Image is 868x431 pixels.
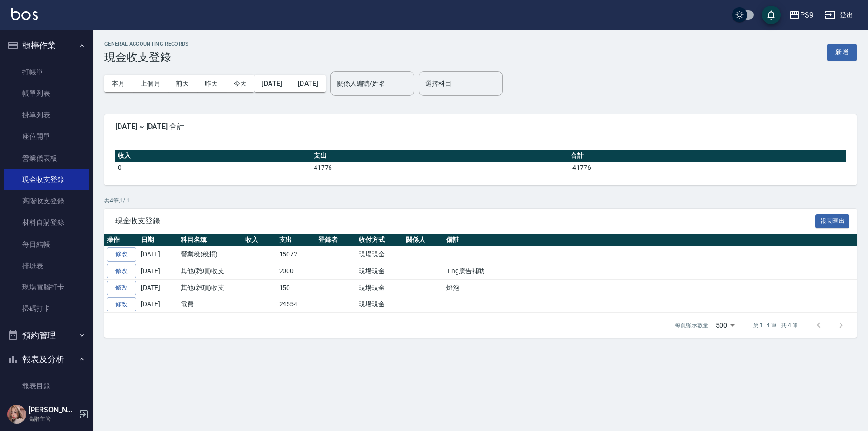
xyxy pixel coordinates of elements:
a: 修改 [107,247,136,262]
a: 現場電腦打卡 [4,276,89,298]
img: Person [7,405,26,424]
a: 每日結帳 [4,234,89,255]
h3: 現金收支登錄 [104,51,189,64]
a: 座位開單 [4,126,89,147]
a: 帳單列表 [4,83,89,104]
td: Ting廣告補助 [444,263,857,280]
th: 收入 [115,150,311,162]
a: 掛單列表 [4,104,89,126]
p: 共 4 筆, 1 / 1 [104,196,857,205]
th: 收入 [243,234,277,246]
button: PS9 [785,6,817,25]
button: [DATE] [254,75,290,92]
button: 前天 [168,75,197,92]
td: 24554 [277,296,316,313]
th: 操作 [104,234,139,246]
td: 其他(雜項)收支 [178,279,243,296]
td: 2000 [277,263,316,280]
td: 營業稅(稅捐) [178,246,243,263]
p: 第 1–4 筆 共 4 筆 [753,321,798,330]
th: 日期 [139,234,178,246]
button: 報表及分析 [4,347,89,371]
td: 現場現金 [357,296,404,313]
button: 新增 [827,44,857,61]
span: [DATE] ~ [DATE] 合計 [115,122,846,131]
th: 科目名稱 [178,234,243,246]
h5: [PERSON_NAME] [28,405,76,415]
button: 預約管理 [4,323,89,348]
a: 營業儀表板 [4,148,89,169]
td: 現場現金 [357,263,404,280]
th: 支出 [277,234,316,246]
td: 150 [277,279,316,296]
td: 現場現金 [357,246,404,263]
a: 報表目錄 [4,375,89,397]
a: 修改 [107,297,136,312]
a: 修改 [107,264,136,278]
p: 高階主管 [28,415,76,423]
th: 合計 [568,150,846,162]
a: 現金收支登錄 [4,169,89,190]
td: 電費 [178,296,243,313]
button: 今天 [226,75,255,92]
button: 上個月 [133,75,168,92]
button: 本月 [104,75,133,92]
button: 報表匯出 [815,214,850,229]
button: save [762,6,781,24]
div: PS9 [800,9,814,21]
td: 燈泡 [444,279,857,296]
td: 15072 [277,246,316,263]
a: 報表匯出 [815,216,850,225]
td: 現場現金 [357,279,404,296]
a: 消費分析儀表板 [4,397,89,418]
div: 500 [712,313,738,338]
a: 掃碼打卡 [4,298,89,319]
th: 備註 [444,234,857,246]
td: [DATE] [139,296,178,313]
p: 每頁顯示數量 [675,321,708,330]
td: 其他(雜項)收支 [178,263,243,280]
h2: GENERAL ACCOUNTING RECORDS [104,41,189,47]
td: 0 [115,162,311,174]
td: [DATE] [139,263,178,280]
td: [DATE] [139,279,178,296]
a: 新增 [827,47,857,56]
button: 登出 [821,7,857,24]
th: 收付方式 [357,234,404,246]
a: 高階收支登錄 [4,190,89,212]
th: 關係人 [404,234,444,246]
button: 昨天 [197,75,226,92]
a: 排班表 [4,255,89,276]
td: -41776 [568,162,846,174]
td: 41776 [311,162,568,174]
a: 修改 [107,281,136,295]
td: [DATE] [139,246,178,263]
a: 打帳單 [4,61,89,83]
button: 櫃檯作業 [4,34,89,58]
span: 現金收支登錄 [115,216,815,226]
button: [DATE] [290,75,326,92]
th: 支出 [311,150,568,162]
a: 材料自購登錄 [4,212,89,233]
th: 登錄者 [316,234,357,246]
img: Logo [11,8,38,20]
